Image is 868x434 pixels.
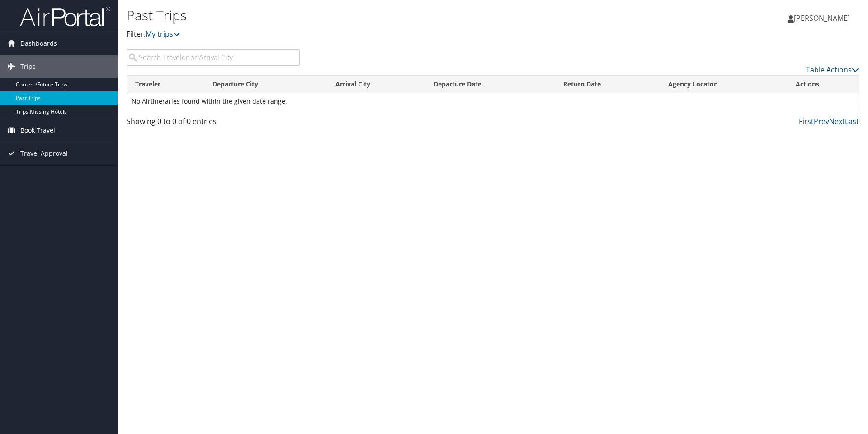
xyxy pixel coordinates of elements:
[814,116,829,126] a: Prev
[20,142,68,165] span: Travel Approval
[127,76,204,93] th: Traveler: activate to sort column ascending
[799,116,814,126] a: First
[127,29,615,40] p: Filter:
[794,13,850,23] span: [PERSON_NAME]
[806,65,859,75] a: Table Actions
[127,116,300,131] div: Showing 0 to 0 of 0 entries
[20,119,55,142] span: Book Travel
[327,76,425,93] th: Arrival City: activate to sort column ascending
[20,32,57,55] span: Dashboards
[20,55,36,78] span: Trips
[788,76,859,93] th: Actions
[845,116,859,126] a: Last
[146,29,180,39] a: My trips
[555,76,660,93] th: Return Date: activate to sort column ascending
[660,76,788,93] th: Agency Locator: activate to sort column ascending
[127,6,615,25] h1: Past Trips
[204,76,327,93] th: Departure City: activate to sort column ascending
[20,6,110,27] img: airportal-logo.png
[127,93,859,110] td: No Airtineraries found within the given date range.
[788,5,859,32] a: [PERSON_NAME]
[829,116,845,126] a: Next
[425,76,555,93] th: Departure Date: activate to sort column ascending
[127,49,300,66] input: Search Traveler or Arrival City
